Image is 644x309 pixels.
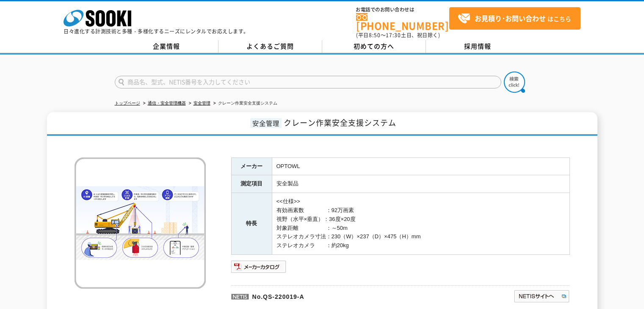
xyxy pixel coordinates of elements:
[475,13,546,23] strong: お見積り･お問い合わせ
[356,31,440,39] span: (平日 ～ 土日、祝日除く)
[449,7,580,30] a: お見積り･お問い合わせはこちら
[231,157,272,175] th: メーカー
[115,76,501,88] input: 商品名、型式、NETIS番号を入力してください
[458,12,571,25] span: はこちら
[272,175,569,193] td: 安全製品
[284,117,396,128] span: クレーン作業安全支援システム
[218,40,322,53] a: よくあるご質問
[504,72,525,93] img: btn_search.png
[386,31,401,39] span: 17:30
[231,285,432,306] p: No.QS-220019-A
[426,40,530,53] a: 採用情報
[322,40,426,53] a: 初めての方へ
[354,41,394,51] span: 初めての方へ
[231,260,287,273] img: メーカーカタログ
[369,31,381,39] span: 8:50
[356,13,449,30] a: [PHONE_NUMBER]
[250,118,282,128] span: 安全管理
[115,101,140,105] a: トップページ
[231,265,287,272] a: メーカーカタログ
[115,40,218,53] a: 企業情報
[148,101,186,105] a: 通信・安全管理機器
[212,99,277,108] li: クレーン作業安全支援システム
[193,101,210,105] a: 安全管理
[514,290,570,303] img: NETISサイトへ
[75,157,206,289] img: クレーン作業安全支援システム
[356,7,449,12] span: お電話でのお問い合わせは
[272,193,569,255] td: <<仕様>> 有効画素数 ：92万画素 視野（水平×垂直）：36度×20度 対象距離 ：～50m ステレオカメラ寸法：230（W）×237（D）×475（H）mm ステレオカメラ ：約20kg
[231,175,272,193] th: 測定項目
[64,29,249,34] p: 日々進化する計測技術と多種・多様化するニーズにレンタルでお応えします。
[231,193,272,255] th: 特長
[272,157,569,175] td: OPTOWL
